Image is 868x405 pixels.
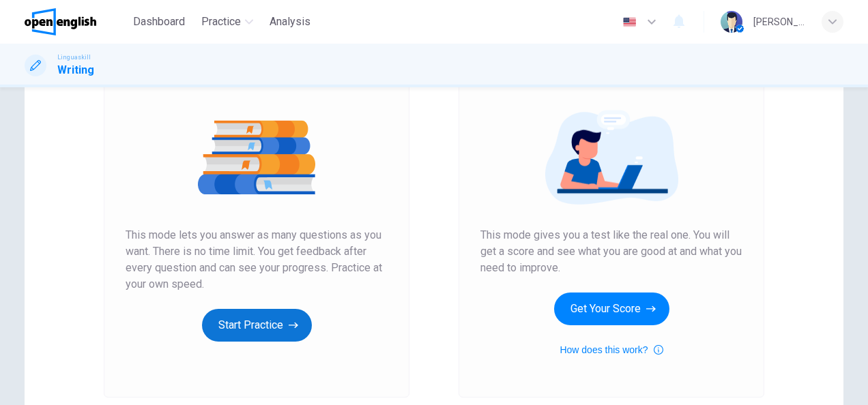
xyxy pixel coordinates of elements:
[554,292,669,325] button: Get Your Score
[753,14,805,30] div: [PERSON_NAME]
[560,342,663,358] button: How does this work?
[57,62,94,78] h1: Writing
[196,10,259,34] button: Practice
[264,10,316,34] button: Analysis
[133,14,185,30] span: Dashboard
[126,227,388,292] span: This mode lets you answer as many questions as you want. There is no time limit. You get feedback...
[270,14,310,30] span: Analysis
[201,14,241,30] span: Practice
[721,11,742,33] img: Profile picture
[25,8,128,35] a: OpenEnglish logo
[621,17,638,27] img: en
[25,8,96,35] img: OpenEnglish logo
[57,52,91,62] span: Linguaskill
[128,10,190,34] button: Dashboard
[202,309,312,342] button: Start Practice
[480,227,742,276] span: This mode gives you a test like the real one. You will get a score and see what you are good at a...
